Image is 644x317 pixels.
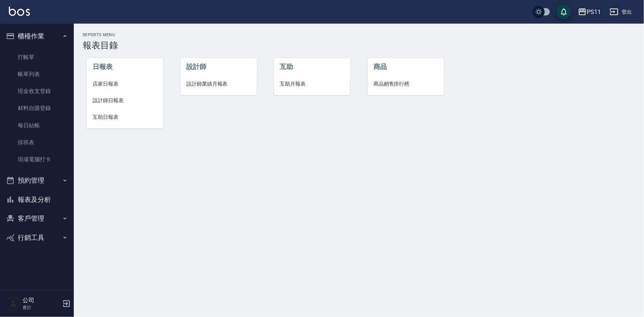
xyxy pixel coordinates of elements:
button: 預約管理 [3,171,71,190]
a: 現場電腦打卡 [3,151,71,168]
span: 互助日報表 [93,113,157,121]
img: Person [6,296,21,311]
button: PS11 [575,4,604,20]
li: 互助 [274,58,350,76]
img: Logo [9,7,30,16]
a: 打帳單 [3,49,71,66]
a: 商品銷售排行榜 [368,76,444,92]
a: 設計師業績月報表 [180,76,257,92]
a: 每日結帳 [3,117,71,134]
li: 設計師 [180,58,257,76]
span: 設計師業績月報表 [186,80,251,88]
button: 櫃檯作業 [3,27,71,46]
span: 互助月報表 [280,80,344,88]
a: 互助月報表 [274,76,350,92]
a: 互助日報表 [87,109,163,125]
a: 材料自購登錄 [3,100,71,117]
button: 報表及分析 [3,190,71,209]
button: save [557,4,571,19]
div: PS11 [587,7,601,17]
span: 設計師日報表 [93,97,157,104]
button: 登出 [607,5,635,19]
h5: 公司 [23,297,60,304]
a: 帳單列表 [3,66,71,83]
button: 客戶管理 [3,209,71,228]
li: 日報表 [87,58,163,76]
p: 會計 [23,304,60,311]
a: 排班表 [3,134,71,151]
span: 商品銷售排行榜 [373,80,438,88]
li: 商品 [368,58,444,76]
h2: Reports Menu [83,32,635,37]
a: 店家日報表 [87,76,163,92]
a: 設計師日報表 [87,92,163,109]
button: 行銷工具 [3,228,71,247]
span: 店家日報表 [93,80,157,88]
h3: 報表目錄 [83,40,635,51]
a: 現金收支登錄 [3,83,71,100]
